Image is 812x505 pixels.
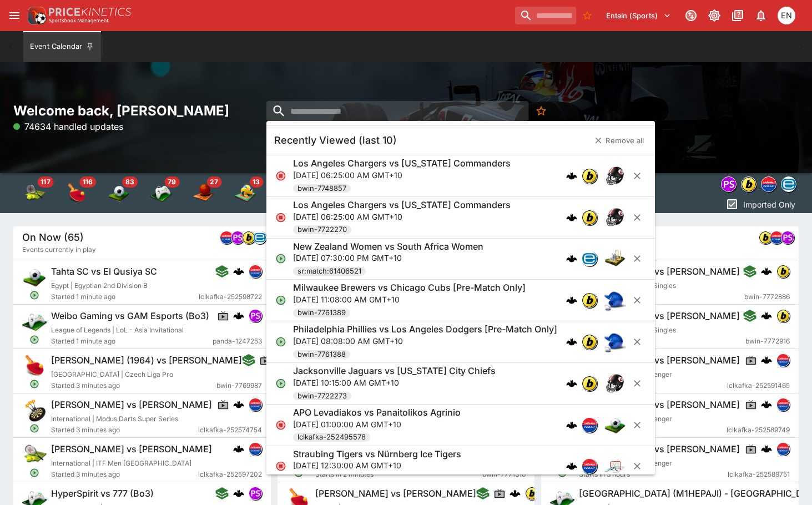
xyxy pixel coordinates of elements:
[249,265,262,278] div: lclkafka
[65,182,88,204] img: table_tennis
[51,310,209,322] h6: Weibo Gaming vs GAM Esports (Bo3)
[604,289,626,311] img: baseball.png
[582,210,597,225] img: bwin.png
[776,265,790,278] div: bwin
[13,173,435,213] div: Event type filters
[579,443,740,455] h6: [PERSON_NAME] vs [PERSON_NAME]
[293,241,483,252] h6: New Zealand Women vs South Africa Women
[22,353,47,378] img: table_tennis.png
[777,265,789,277] img: bwin.png
[293,266,366,277] span: sr:match:61406521
[781,231,794,244] img: pandascore.png
[275,420,286,431] svg: Closed
[293,169,511,181] p: [DATE] 06:25:00 AM GMT+10
[582,169,597,183] img: bwin.png
[29,379,39,389] svg: Open
[566,295,577,306] div: cerberus
[22,265,47,289] img: soccer.png
[558,468,568,478] svg: Open
[216,380,262,391] span: bwin-7769987
[727,380,790,391] span: lclkafka-252591465
[293,391,351,402] span: bwin-7722273
[482,469,526,480] span: bwin-7771310
[249,310,261,322] img: pandascore.png
[293,407,461,418] h6: APO Levadiakos vs Panaitolikos Agrinio
[777,354,789,366] img: lclkafka.png
[566,461,577,472] img: logo-cerberus.svg
[566,461,577,472] div: cerberus
[745,336,790,347] span: bwin-7772916
[249,398,261,411] img: lclkafka.png
[65,182,88,204] div: Table Tennis
[22,309,47,334] img: esports.png
[293,418,461,430] p: [DATE] 01:00:00 AM GMT+10
[761,399,772,410] div: cerberus
[49,8,131,16] img: PriceKinetics
[727,425,790,436] span: lclkafka-252589749
[761,355,772,366] div: cerberus
[781,177,796,191] img: betradar.png
[604,165,626,187] img: american_football.png
[761,310,772,321] img: logo-cerberus.svg
[770,231,783,244] img: lclkafka.png
[22,231,84,244] h5: On Now (65)
[22,398,47,422] img: darts.png
[293,448,461,460] h6: Straubing Tigers vs Nürnberg Ice Tigers
[526,487,538,499] img: bwin.png
[29,290,39,300] svg: Open
[233,266,244,277] img: logo-cerberus.svg
[293,335,557,347] p: [DATE] 08:08:00 AM GMT+10
[293,432,370,443] span: lclkafka-252495578
[579,336,745,347] span: Starts in 3 hours
[582,292,597,308] div: bwin
[761,443,772,454] div: cerberus
[579,355,740,366] h6: [PERSON_NAME] vs [PERSON_NAME]
[293,252,483,264] p: [DATE] 07:30:00 PM GMT+10
[777,310,789,322] img: bwin.png
[51,380,216,391] span: Started 3 minutes ago
[566,420,577,431] img: logo-cerberus.svg
[579,310,740,322] h6: [PERSON_NAME] vs [PERSON_NAME]
[206,176,221,188] span: 27
[51,326,184,334] span: League of Legends | LoL - Asia Invitational
[599,7,678,24] button: Select Tenant
[233,399,244,410] img: logo-cerberus.svg
[275,378,286,389] svg: Open
[51,415,178,423] span: International | Modus Darts Super Series
[213,336,262,347] span: panda-1247253
[566,336,577,347] div: cerberus
[164,176,179,188] span: 79
[233,488,244,499] img: logo-cerberus.svg
[582,417,597,433] div: lclkafka
[242,231,255,244] div: bwin
[220,231,233,244] img: lclkafka.png
[761,266,772,277] img: logo-cerberus.svg
[566,336,577,347] img: logo-cerberus.svg
[275,253,286,264] svg: Open
[51,355,242,366] h6: [PERSON_NAME] (1964) vs [PERSON_NAME]
[122,176,138,188] span: 83
[234,182,256,204] img: volleyball
[761,399,772,410] img: logo-cerberus.svg
[108,182,130,204] img: soccer
[29,423,39,433] svg: Open
[198,469,262,480] span: lclkafka-252597202
[704,6,724,26] button: Toggle light/dark mode
[582,293,597,307] img: bwin.png
[759,231,772,244] div: bwin
[51,469,198,480] span: Started 3 minutes ago
[781,176,796,192] div: betradar
[604,206,626,229] img: american_football.png
[293,473,371,484] span: lclkafka-252565628
[604,248,626,270] img: cricket.png
[681,6,701,26] button: Connected to PK
[293,365,496,377] h6: Jacksonville Jaguars vs [US_STATE] City Chiefs
[233,310,244,321] div: cerberus
[293,211,511,223] p: [DATE] 06:25:00 AM GMT+10
[51,370,173,378] span: [GEOGRAPHIC_DATA] | Czech Liga Pro
[774,3,799,28] button: Eamon Nunn
[582,210,597,225] div: bwin
[604,455,626,477] img: ice_hockey.png
[51,425,198,436] span: Started 3 minutes ago
[275,295,286,306] svg: Open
